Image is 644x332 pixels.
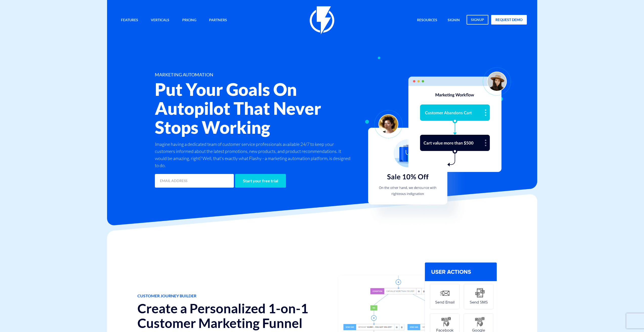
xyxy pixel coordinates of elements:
input: EMAIL ADDRESS [155,174,234,188]
a: request demo [491,15,527,25]
h2: Create a Personalized 1-on-1 Customer Marketing Funnel [137,301,318,330]
a: signin [444,15,464,26]
a: Features [117,15,142,26]
a: Partners [205,15,231,26]
a: Verticals [147,15,173,26]
a: Pricing [178,15,200,26]
a: signup [467,15,488,25]
h2: Put Your Goals On Autopilot That Never Stops Working [155,80,352,137]
span: Customer Journey Builder [137,293,318,299]
h1: MARKETING AUTOMATION [155,72,352,77]
input: Start your free trial [235,174,286,188]
p: Imagine having a dedicated team of customer service professionals available 24/7 to keep your cus... [155,141,352,169]
a: Resources [413,15,441,26]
